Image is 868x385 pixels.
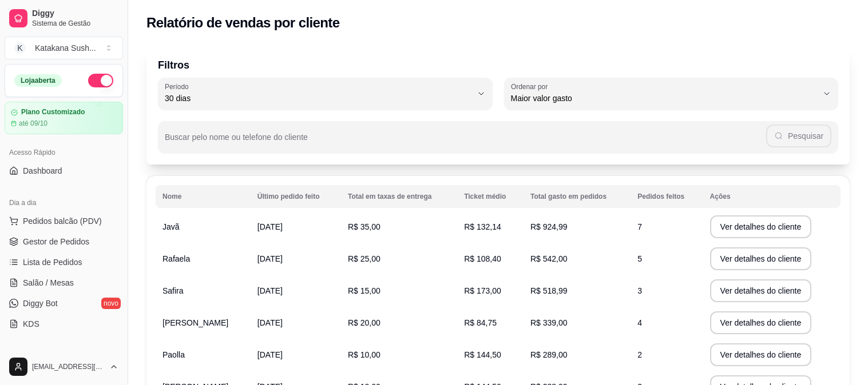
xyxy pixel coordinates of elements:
[32,362,105,371] span: [EMAIL_ADDRESS][DOMAIN_NAME]
[637,222,642,231] span: 7
[348,286,381,295] span: R$ 15,00
[162,254,190,263] span: Rafaela
[5,194,123,212] div: Dia a dia
[5,212,123,230] button: Pedidos balcão (PDV)
[5,162,123,180] a: Dashboard
[348,254,381,263] span: R$ 25,00
[158,78,493,110] button: Período30 dias
[146,14,340,32] h2: Relatório de vendas por cliente
[341,185,457,208] th: Total em taxas de entrega
[162,222,180,231] span: Javã
[14,42,26,54] span: K
[637,254,642,263] span: 5
[530,222,568,231] span: R$ 924,99
[14,74,62,87] div: Loja aberta
[158,57,838,73] p: Filtros
[32,19,118,28] span: Sistema de Gestão
[504,78,839,110] button: Ordenar porMaior valor gasto
[165,93,472,104] span: 30 dias
[5,294,123,312] a: Diggy Botnovo
[464,318,497,327] span: R$ 84,75
[5,347,123,365] div: Catálogo
[511,82,552,91] label: Ordenar por
[35,42,96,54] div: Katakana Sush ...
[23,215,102,227] span: Pedidos balcão (PDV)
[530,318,568,327] span: R$ 339,00
[348,350,381,359] span: R$ 10,00
[530,254,568,263] span: R$ 542,00
[32,9,118,19] span: Diggy
[637,318,642,327] span: 4
[703,185,841,208] th: Ações
[257,222,283,231] span: [DATE]
[5,143,123,162] div: Acesso Rápido
[165,136,766,147] input: Buscar pelo nome ou telefone do cliente
[5,37,123,59] button: Select a team
[464,254,501,263] span: R$ 108,40
[637,350,642,359] span: 2
[156,185,251,208] th: Nome
[23,256,82,268] span: Lista de Pedidos
[165,82,192,91] label: Período
[710,247,812,270] button: Ver detalhes do cliente
[530,286,568,295] span: R$ 518,99
[5,5,123,32] a: DiggySistema de Gestão
[162,318,228,327] span: [PERSON_NAME]
[257,254,283,263] span: [DATE]
[511,93,818,104] span: Maior valor gasto
[348,222,381,231] span: R$ 35,00
[251,185,341,208] th: Último pedido feito
[88,74,113,87] button: Alterar Status
[710,215,812,238] button: Ver detalhes do cliente
[464,222,501,231] span: R$ 132,14
[257,350,283,359] span: [DATE]
[23,277,74,288] span: Salão / Mesas
[19,119,47,128] article: até 09/10
[524,185,631,208] th: Total gasto em pedidos
[348,318,381,327] span: R$ 20,00
[5,232,123,251] a: Gestor de Pedidos
[464,286,501,295] span: R$ 173,00
[257,318,283,327] span: [DATE]
[530,350,568,359] span: R$ 289,00
[23,165,62,177] span: Dashboard
[23,318,39,330] span: KDS
[464,350,501,359] span: R$ 144,50
[23,236,89,247] span: Gestor de Pedidos
[637,286,642,295] span: 3
[710,311,812,334] button: Ver detalhes do cliente
[21,108,85,117] article: Plano Customizado
[710,279,812,302] button: Ver detalhes do cliente
[162,350,185,359] span: Paolla
[457,185,524,208] th: Ticket médio
[162,286,184,295] span: Safira
[5,102,123,134] a: Plano Customizadoaté 09/10
[257,286,283,295] span: [DATE]
[5,353,123,380] button: [EMAIL_ADDRESS][DOMAIN_NAME]
[5,315,123,333] a: KDS
[710,343,812,366] button: Ver detalhes do cliente
[5,253,123,271] a: Lista de Pedidos
[23,298,58,309] span: Diggy Bot
[5,274,123,292] a: Salão / Mesas
[631,185,703,208] th: Pedidos feitos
